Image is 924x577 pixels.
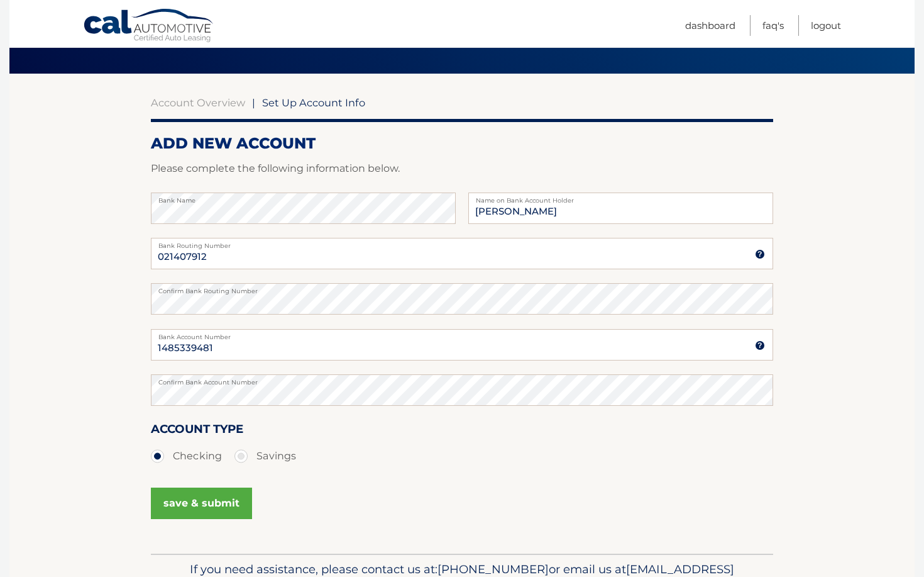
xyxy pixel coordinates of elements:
[685,15,735,36] a: Dashboard
[151,444,222,469] label: Checking
[811,15,841,36] a: Logout
[151,238,773,248] label: Bank Routing Number
[755,249,765,259] img: tooltip.svg
[151,329,773,339] label: Bank Account Number
[151,329,773,361] input: Bank Account Number
[151,283,773,293] label: Confirm Bank Routing Number
[234,444,296,469] label: Savings
[151,420,243,443] label: Account Type
[151,96,245,109] a: Account Overview
[151,374,773,384] label: Confirm Bank Account Number
[437,562,549,576] span: [PHONE_NUMBER]
[468,193,773,224] input: Name on Account (Account Holder Name)
[468,193,773,203] label: Name on Bank Account Holder
[252,96,255,109] span: |
[755,340,765,350] img: tooltip.svg
[151,134,773,153] h2: ADD NEW ACCOUNT
[83,8,215,45] a: Cal Automotive
[151,488,252,519] button: save & submit
[151,193,456,203] label: Bank Name
[262,96,365,109] span: Set Up Account Info
[151,238,773,269] input: Bank Routing Number
[151,160,773,177] p: Please complete the following information below.
[762,15,784,36] a: FAQ's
